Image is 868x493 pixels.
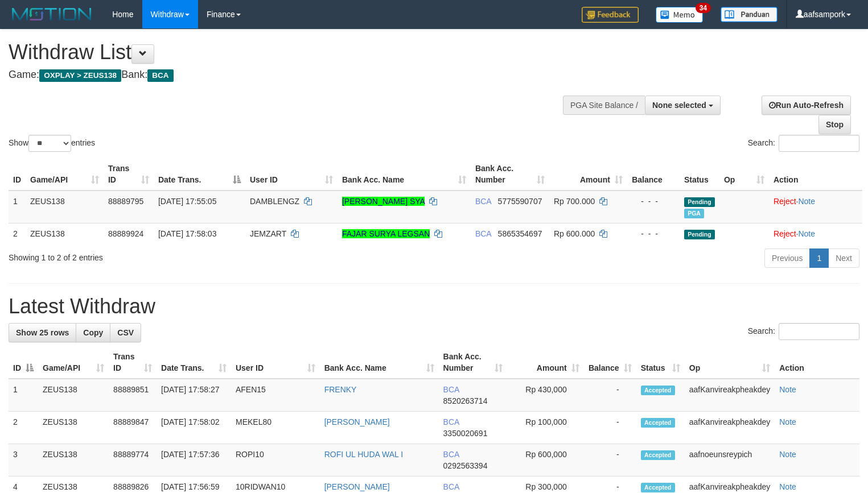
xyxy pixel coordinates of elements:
img: Button%20Memo.svg [656,7,704,23]
th: Date Trans.: activate to sort column descending [154,158,245,190]
a: FRENKY [324,385,357,394]
th: Game/API: activate to sort column ascending [26,158,104,190]
span: Accepted [641,450,675,460]
span: DAMBLENGZ [250,197,299,206]
td: [DATE] 17:57:36 [157,444,231,477]
th: Trans ID: activate to sort column ascending [104,158,154,190]
th: ID [9,158,26,190]
a: Previous [764,248,810,268]
td: ZEUS138 [26,223,104,244]
td: ZEUS138 [38,444,109,477]
span: Accepted [641,418,675,428]
a: Note [779,417,796,426]
a: [PERSON_NAME] [324,417,390,426]
a: 1 [809,248,829,268]
td: - [584,379,636,412]
td: ZEUS138 [38,379,109,412]
img: MOTION_logo.png [9,6,95,23]
td: AFEN15 [231,379,320,412]
th: Bank Acc. Name: activate to sort column ascending [338,158,471,190]
span: Accepted [641,386,675,395]
span: BCA [443,450,459,459]
label: Show entries [9,135,95,152]
span: Copy 8520263714 to clipboard [443,396,488,405]
div: Showing 1 to 2 of 2 entries [9,247,353,263]
span: Copy [83,328,103,337]
td: Rp 100,000 [507,412,583,444]
span: BCA [443,417,459,426]
div: - - - [632,196,675,207]
span: Accepted [641,483,675,492]
a: FAJAR SURYA LEGSAN [342,229,430,238]
span: None selected [652,101,706,110]
th: Bank Acc. Number: activate to sort column ascending [439,346,508,379]
th: ID: activate to sort column descending [9,346,38,379]
a: CSV [110,323,141,342]
span: BCA [475,229,491,238]
td: 88889851 [109,379,157,412]
a: Note [779,385,796,394]
th: Op: activate to sort column ascending [719,158,769,190]
a: Stop [818,115,851,134]
td: · [769,223,862,244]
span: Copy 3350020691 to clipboard [443,429,488,438]
td: 2 [9,412,38,444]
td: 3 [9,444,38,477]
span: [DATE] 17:55:05 [158,197,216,206]
span: Marked by aafnoeunsreypich [684,209,704,218]
th: Status: activate to sort column ascending [636,346,685,379]
th: Trans ID: activate to sort column ascending [109,346,157,379]
td: 1 [9,190,26,223]
span: 88889795 [108,197,143,206]
span: BCA [475,197,491,206]
td: · [769,190,862,223]
td: aafKanvireakpheakdey [685,412,775,444]
th: Bank Acc. Name: activate to sort column ascending [320,346,439,379]
td: ZEUS138 [26,190,104,223]
td: Rp 600,000 [507,444,583,477]
div: - - - [632,228,675,239]
th: Amount: activate to sort column ascending [549,158,627,190]
h1: Withdraw List [9,41,567,64]
th: Date Trans.: activate to sort column ascending [157,346,231,379]
td: aafKanvireakpheakdey [685,379,775,412]
input: Search: [779,135,859,152]
a: ROFI UL HUDA WAL I [324,450,403,459]
a: Copy [76,323,110,342]
select: Showentries [28,135,71,152]
img: panduan.png [721,7,778,22]
span: Pending [684,197,715,207]
a: Note [798,229,815,238]
a: Next [828,248,859,268]
span: Copy 0292563394 to clipboard [443,461,488,470]
th: Op: activate to sort column ascending [685,346,775,379]
span: Pending [684,230,715,239]
th: Bank Acc. Number: activate to sort column ascending [471,158,549,190]
span: 88889924 [108,229,143,238]
th: User ID: activate to sort column ascending [245,158,338,190]
a: Note [779,482,796,491]
span: BCA [147,69,173,82]
span: Copy 5775590707 to clipboard [498,197,542,206]
th: Game/API: activate to sort column ascending [38,346,109,379]
span: BCA [443,385,459,394]
label: Search: [748,135,859,152]
td: Rp 430,000 [507,379,583,412]
span: OXPLAY > ZEUS138 [39,69,121,82]
th: Balance [627,158,680,190]
h4: Game: Bank: [9,69,567,81]
td: - [584,444,636,477]
td: 88889774 [109,444,157,477]
td: - [584,412,636,444]
a: Show 25 rows [9,323,76,342]
a: Run Auto-Refresh [762,96,851,115]
img: Feedback.jpg [582,7,639,23]
td: 1 [9,379,38,412]
span: CSV [117,328,134,337]
th: Action [769,158,862,190]
td: ROPI10 [231,444,320,477]
span: Rp 700.000 [554,197,595,206]
td: [DATE] 17:58:02 [157,412,231,444]
input: Search: [779,323,859,340]
td: 88889847 [109,412,157,444]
